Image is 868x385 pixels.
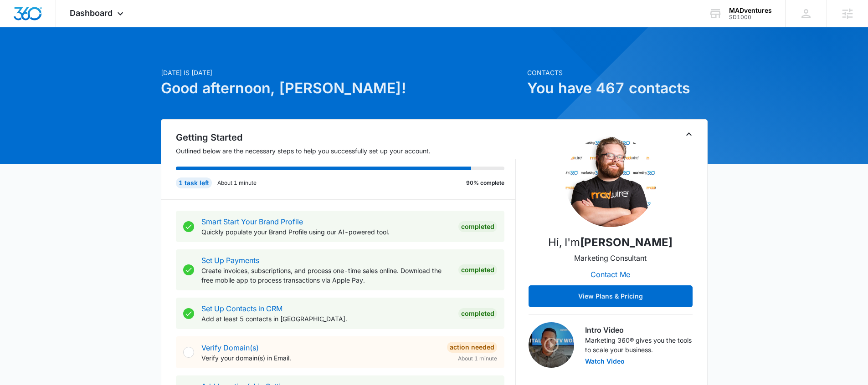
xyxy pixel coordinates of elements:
[458,355,497,363] span: About 1 minute
[176,177,212,188] div: 1 task left
[580,236,673,249] strong: [PERSON_NAME]
[201,256,259,265] a: Set Up Payments
[201,217,303,226] a: Smart Start Your Brand Profile
[201,304,282,313] a: Set Up Contacts in CRM
[529,285,693,307] button: View Plans & Pricing
[176,131,516,144] h2: Getting Started
[548,234,673,251] p: Hi, I'm
[585,358,625,365] button: Watch Video
[529,322,574,368] img: Intro Video
[683,129,694,140] button: Toggle Collapse
[581,263,639,285] button: Contact Me
[585,335,693,355] p: Marketing 360® gives you the tools to scale your business.
[161,77,522,99] h1: Good afternoon, [PERSON_NAME]!
[574,253,647,263] p: Marketing Consultant
[447,342,497,353] div: Action Needed
[527,77,708,99] h1: You have 467 contacts
[565,136,656,227] img: Tyler Peterson
[585,324,693,335] h3: Intro Video
[201,314,451,324] p: Add at least 5 contacts in [GEOGRAPHIC_DATA].
[527,68,708,77] p: Contacts
[201,353,440,363] p: Verify your domain(s) in Email.
[458,308,497,319] div: Completed
[729,14,772,20] div: account id
[176,146,516,156] p: Outlined below are the necessary steps to help you successfully set up your account.
[201,227,451,237] p: Quickly populate your Brand Profile using our AI-powered tool.
[70,8,113,18] span: Dashboard
[161,68,522,77] p: [DATE] is [DATE]
[217,179,257,187] p: About 1 minute
[458,221,497,232] div: Completed
[201,266,451,285] p: Create invoices, subscriptions, and process one-time sales online. Download the free mobile app t...
[458,264,497,275] div: Completed
[729,7,772,14] div: account name
[466,179,504,187] p: 90% complete
[201,343,259,352] a: Verify Domain(s)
